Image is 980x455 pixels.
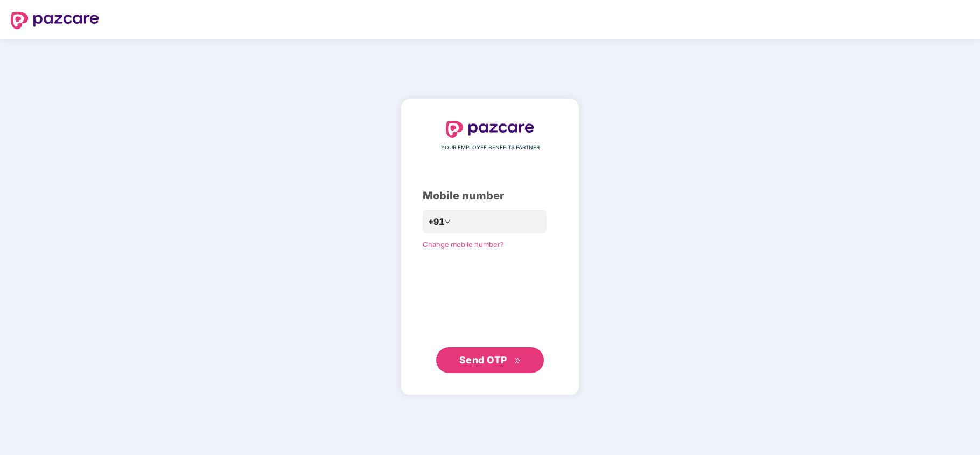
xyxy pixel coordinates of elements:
[423,240,504,249] a: Change mobile number?
[436,347,544,373] button: Send OTPdouble-right
[428,215,444,229] span: +91
[423,188,557,204] div: Mobile number
[11,12,99,29] img: logo
[441,143,540,152] span: YOUR EMPLOYEE BENEFITS PARTNER
[459,354,507,366] span: Send OTP
[444,218,451,225] span: down
[514,357,521,364] span: double-right
[446,121,534,138] img: logo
